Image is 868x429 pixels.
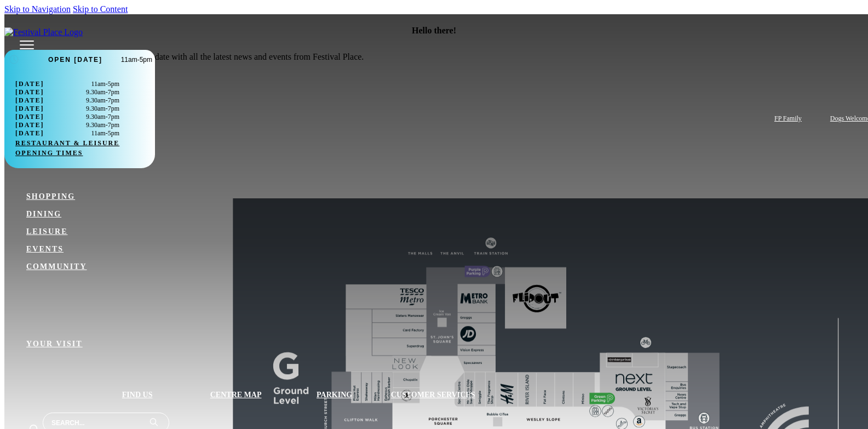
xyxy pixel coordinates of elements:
span: Customer Services [391,391,475,399]
span: [DATE] [15,96,44,105]
a: Restaurant & Leisure opening times [15,139,119,157]
img: Festival Place Logo [4,27,83,37]
a: Dining [26,205,61,223]
a: Community [26,258,87,276]
a: Find us [88,276,187,399]
span: 11am-5pm [15,80,119,88]
span: Parking [317,391,352,399]
span: 9.30am-7pm [15,113,119,121]
span: [DATE] [15,105,44,113]
span: Your Visit [26,340,83,348]
span: [DATE] [15,113,44,121]
span: 9.30am-7pm [15,96,119,105]
span: 9.30am-7pm [15,121,119,129]
span: 11am-5pm [15,129,119,138]
span: 9.30am-7pm [15,105,119,113]
a: Customer Services [384,276,482,399]
a: Leisure [26,223,67,241]
span: 9.30am-7pm [15,88,119,96]
a: Centre Map [187,276,285,399]
span: Centre Map [210,391,262,399]
span: Open [DATE] [48,56,102,64]
a: Skip to Navigation [4,4,71,14]
span: Find us [122,391,153,399]
a: Parking [285,276,384,399]
span: [DATE] [15,129,44,138]
button: Toggle navigation [16,37,37,50]
button: Open [DATE] 11am-5pm [4,50,155,69]
a: Your Visit [26,335,88,353]
a: Skip to Content [73,4,128,14]
a: FP Family [774,115,802,123]
span: 11am-5pm [121,56,152,64]
a: Shopping [26,188,75,205]
span: [DATE] [15,88,44,96]
a: Events [26,241,64,258]
span: [DATE] [15,121,44,129]
span: [DATE] [15,80,44,88]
